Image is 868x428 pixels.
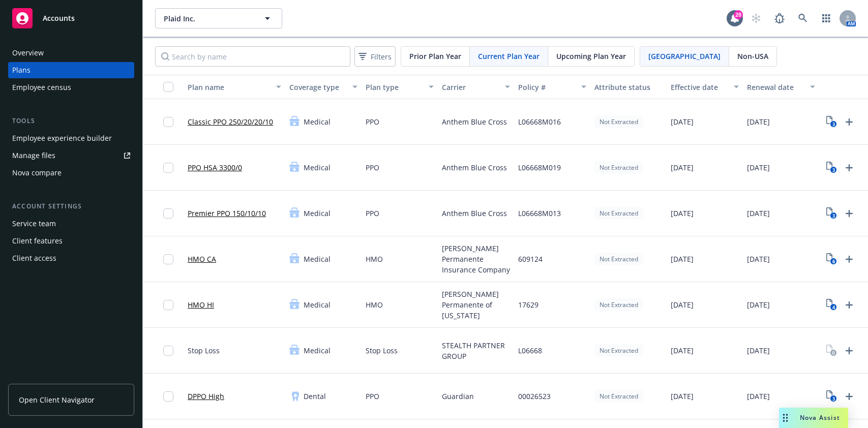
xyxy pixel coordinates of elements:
span: HMO [366,299,383,310]
span: [PERSON_NAME] Permanente of [US_STATE] [442,289,510,321]
div: Overview [12,45,44,61]
div: Renewal date [747,82,804,93]
div: Carrier [442,82,499,93]
div: Nova compare [12,165,62,181]
span: [DATE] [747,208,770,219]
button: Renewal date [743,75,819,99]
div: Drag to move [779,408,792,428]
div: Coverage type [289,82,346,93]
div: Not Extracted [594,161,643,174]
button: Plaid Inc. [155,8,282,28]
input: Toggle Row Selected [163,208,173,219]
span: [DATE] [671,345,694,356]
button: Filters [354,46,396,67]
span: 00026523 [518,391,551,402]
span: [DATE] [671,391,694,402]
div: Plans [12,62,31,78]
button: Effective date [667,75,743,99]
a: Report a Bug [769,8,790,28]
a: Client access [8,250,134,266]
text: 3 [832,395,834,402]
div: Client features [12,233,63,249]
div: Policy # [518,82,575,93]
div: Effective date [671,82,728,93]
span: Stop Loss [366,345,398,356]
a: Client features [8,233,134,249]
span: Dental [304,391,326,402]
div: Attribute status [594,82,663,93]
span: 17629 [518,299,538,310]
span: L06668M019 [518,162,561,173]
span: Accounts [43,14,75,22]
a: Accounts [8,4,134,33]
text: 4 [832,304,834,311]
span: L06668 [518,345,542,356]
span: [DATE] [671,208,694,219]
span: [DATE] [747,391,770,402]
div: Client access [12,250,56,266]
text: 3 [832,212,834,219]
span: Prior Plan Year [409,51,461,62]
span: [DATE] [671,254,694,264]
span: L06668M013 [518,208,561,219]
span: [DATE] [747,162,770,173]
span: Filters [371,51,392,62]
span: [GEOGRAPHIC_DATA] [648,51,721,62]
div: Manage files [12,147,55,164]
input: Toggle Row Selected [163,254,173,264]
span: Medical [304,162,331,173]
span: [DATE] [747,254,770,264]
a: Start snowing [746,8,766,28]
a: HMO HI [188,299,214,310]
text: 3 [832,121,834,128]
input: Toggle Row Selected [163,163,173,173]
a: View Plan Documents [823,388,840,405]
a: Employee census [8,79,134,96]
a: View Plan Documents [823,160,840,176]
a: DPPO High [188,391,224,402]
a: Upload Plan Documents [841,160,857,176]
span: [DATE] [747,299,770,310]
span: Medical [304,254,331,264]
span: Guardian [442,391,474,402]
div: Not Extracted [594,390,643,403]
div: Employee experience builder [12,130,112,146]
span: 609124 [518,254,543,264]
a: Upload Plan Documents [841,388,857,405]
a: View Plan Documents [823,251,840,267]
span: Medical [304,299,331,310]
a: HMO CA [188,254,216,264]
span: Anthem Blue Cross [442,116,507,127]
div: 28 [734,10,743,19]
button: Plan name [184,75,285,99]
span: [DATE] [671,299,694,310]
span: PPO [366,162,379,173]
span: Upcoming Plan Year [556,51,626,62]
a: Search [793,8,813,28]
a: Upload Plan Documents [841,114,857,130]
div: Not Extracted [594,253,643,265]
span: L06668M016 [518,116,561,127]
a: Manage files [8,147,134,164]
a: Service team [8,216,134,232]
span: Plaid Inc. [164,13,252,24]
button: Carrier [438,75,514,99]
a: Nova compare [8,165,134,181]
a: Upload Plan Documents [841,251,857,267]
a: View Plan Documents [823,343,840,359]
span: PPO [366,208,379,219]
div: Account settings [8,201,134,211]
span: PPO [366,391,379,402]
a: View Plan Documents [823,114,840,130]
span: [DATE] [747,345,770,356]
span: Medical [304,116,331,127]
button: Plan type [362,75,438,99]
a: Upload Plan Documents [841,205,857,222]
button: Coverage type [285,75,362,99]
div: Plan type [366,82,423,93]
span: Current Plan Year [478,51,540,62]
a: View Plan Documents [823,297,840,313]
a: Overview [8,45,134,61]
a: Plans [8,62,134,78]
a: Switch app [816,8,836,28]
